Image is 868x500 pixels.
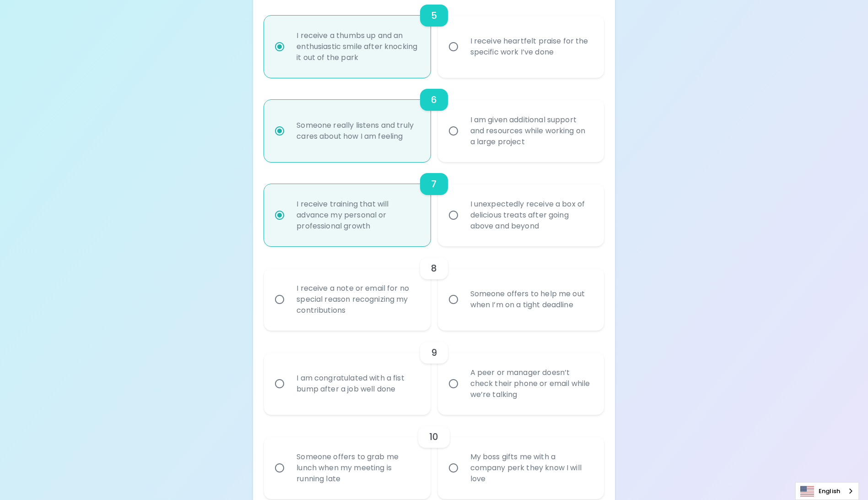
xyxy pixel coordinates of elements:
div: I receive heartfelt praise for the specific work I’ve done [463,25,599,69]
h6: 6 [431,92,437,107]
div: I unexpectedly receive a box of delicious treats after going above and beyond [463,188,599,243]
h6: 9 [431,345,437,360]
div: Someone really listens and truly cares about how I am feeling [289,109,425,153]
div: choice-group-check [264,415,604,499]
div: choice-group-check [264,162,604,246]
a: English [796,483,858,500]
div: Language [795,482,859,500]
div: choice-group-check [264,246,604,331]
h6: 10 [429,429,438,444]
h6: 5 [431,8,437,23]
div: I am given additional support and resources while working on a large project [463,103,599,158]
div: Someone offers to help me out when I’m on a tight deadline [463,277,599,321]
h6: 8 [431,261,437,276]
div: I am congratulated with a fist bump after a job well done [289,362,425,406]
div: Someone offers to grab me lunch when my meeting is running late [289,440,425,495]
h6: 7 [431,177,437,191]
aside: Language selected: English [795,482,859,500]
div: A peer or manager doesn’t check their phone or email while we’re talking [463,356,599,411]
div: My boss gifts me with a company perk they know I will love [463,440,599,495]
div: I receive training that will advance my personal or professional growth [289,188,425,243]
div: I receive a note or email for no special reason recognizing my contributions [289,272,425,327]
div: choice-group-check [264,78,604,162]
div: choice-group-check [264,331,604,415]
div: I receive a thumbs up and an enthusiastic smile after knocking it out of the park [289,19,425,74]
